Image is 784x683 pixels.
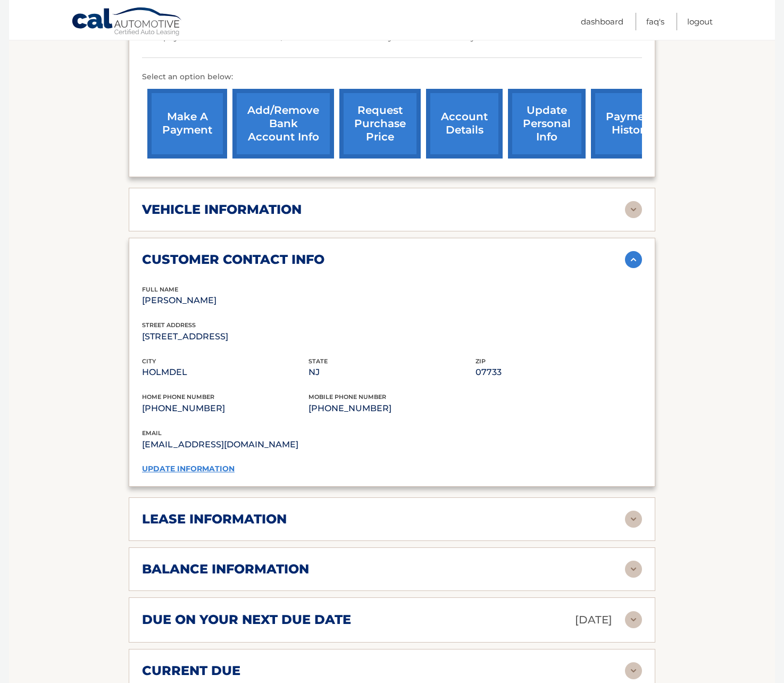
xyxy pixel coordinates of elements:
[646,13,664,30] a: FAQ's
[142,464,235,473] a: update information
[142,286,178,293] span: full name
[142,71,642,84] p: Select an option below:
[476,357,486,365] span: zip
[308,393,386,401] span: mobile phone number
[625,662,642,679] img: accordion-rest.svg
[142,663,240,679] h2: current due
[508,89,586,159] a: update personal info
[308,357,328,365] span: state
[308,365,475,380] p: NJ
[142,401,308,416] p: [PHONE_NUMBER]
[142,202,302,218] h2: vehicle information
[142,612,351,628] h2: due on your next due date
[142,252,324,268] h2: customer contact info
[147,89,227,159] a: make a payment
[142,393,214,401] span: home phone number
[142,511,287,527] h2: lease information
[575,611,612,629] p: [DATE]
[687,13,713,30] a: Logout
[232,89,334,159] a: Add/Remove bank account info
[142,437,392,452] p: [EMAIL_ADDRESS][DOMAIN_NAME]
[625,511,642,528] img: accordion-rest.svg
[142,357,156,365] span: city
[625,561,642,578] img: accordion-rest.svg
[581,13,623,30] a: Dashboard
[308,401,475,416] p: [PHONE_NUMBER]
[142,429,162,437] span: email
[142,321,196,329] span: street address
[142,561,309,577] h2: balance information
[476,365,642,380] p: 07733
[71,7,183,38] a: Cal Automotive
[142,293,308,308] p: [PERSON_NAME]
[142,365,308,380] p: HOLMDEL
[625,251,642,268] img: accordion-active.svg
[426,89,503,159] a: account details
[339,89,421,159] a: request purchase price
[625,611,642,628] img: accordion-rest.svg
[591,89,671,159] a: payment history
[625,201,642,218] img: accordion-rest.svg
[142,329,308,344] p: [STREET_ADDRESS]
